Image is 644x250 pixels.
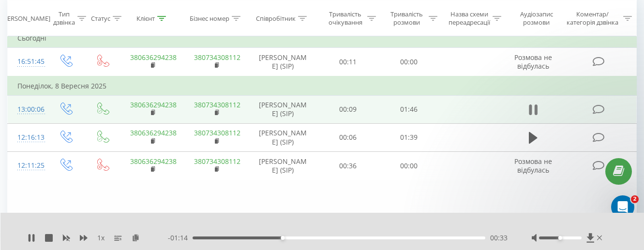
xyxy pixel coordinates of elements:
a: 380734308112 [194,53,240,62]
td: 00:36 [317,152,378,180]
div: [PERSON_NAME] [1,14,50,22]
span: - 01:14 [168,233,193,243]
span: 1 x [97,233,105,243]
td: 00:06 [317,123,378,151]
a: 380734308112 [194,100,240,109]
td: 00:00 [378,48,440,76]
div: 16:51:45 [17,52,37,71]
div: Тип дзвінка [53,10,75,27]
td: 00:00 [378,152,440,180]
td: 00:09 [317,95,378,123]
span: Розмова не відбулась [514,157,552,175]
div: 12:16:13 [17,128,37,147]
a: 380636294238 [130,100,177,109]
div: Клієнт [136,14,155,22]
td: 01:46 [378,95,440,123]
td: 01:39 [378,123,440,151]
div: Коментар/категорія дзвінка [564,10,621,27]
div: Accessibility label [558,236,562,240]
a: 380636294238 [130,128,177,137]
div: Бізнес номер [190,14,229,22]
div: Співробітник [256,14,296,22]
td: 00:11 [317,48,378,76]
a: 380636294238 [130,53,177,62]
iframe: Intercom live chat [611,195,634,219]
div: Тривалість очікування [326,10,365,27]
div: Статус [91,14,110,22]
div: 12:11:25 [17,156,37,175]
td: [PERSON_NAME] (SIP) [248,123,317,151]
td: Понеділок, 8 Вересня 2025 [8,76,637,96]
a: 380734308112 [194,157,240,166]
td: Сьогодні [8,29,637,48]
span: Розмова не відбулась [514,53,552,71]
span: 2 [631,195,639,203]
div: Accessibility label [281,236,285,240]
a: 380636294238 [130,157,177,166]
div: Назва схеми переадресації [449,10,490,27]
div: Тривалість розмови [387,10,426,27]
div: 13:00:06 [17,100,37,119]
td: [PERSON_NAME] (SIP) [248,95,317,123]
div: Аудіозапис розмови [512,10,560,27]
td: [PERSON_NAME] (SIP) [248,48,317,76]
td: [PERSON_NAME] (SIP) [248,152,317,180]
span: 00:33 [490,233,508,243]
a: 380734308112 [194,128,240,137]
